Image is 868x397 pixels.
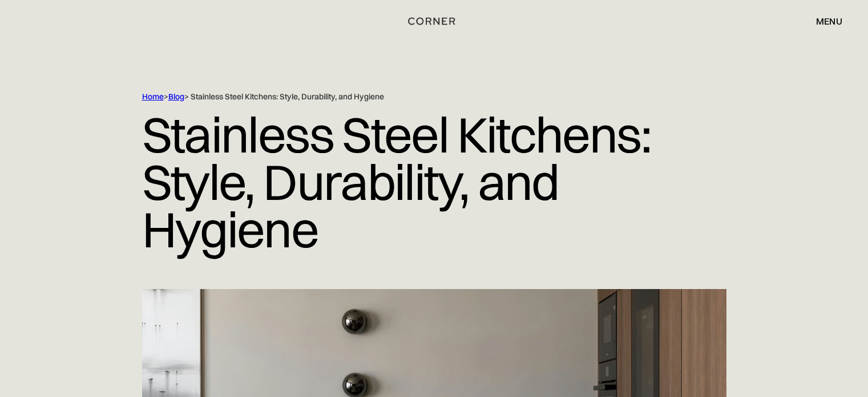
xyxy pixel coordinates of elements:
h1: Stainless Steel Kitchens: Style, Durability, and Hygiene [142,102,726,262]
div: menu [816,17,842,26]
div: menu [805,11,842,31]
a: Home [142,91,164,102]
a: Blog [168,91,184,102]
a: home [404,14,463,29]
div: > > Stainless Steel Kitchens: Style, Durability, and Hygiene [142,91,679,102]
